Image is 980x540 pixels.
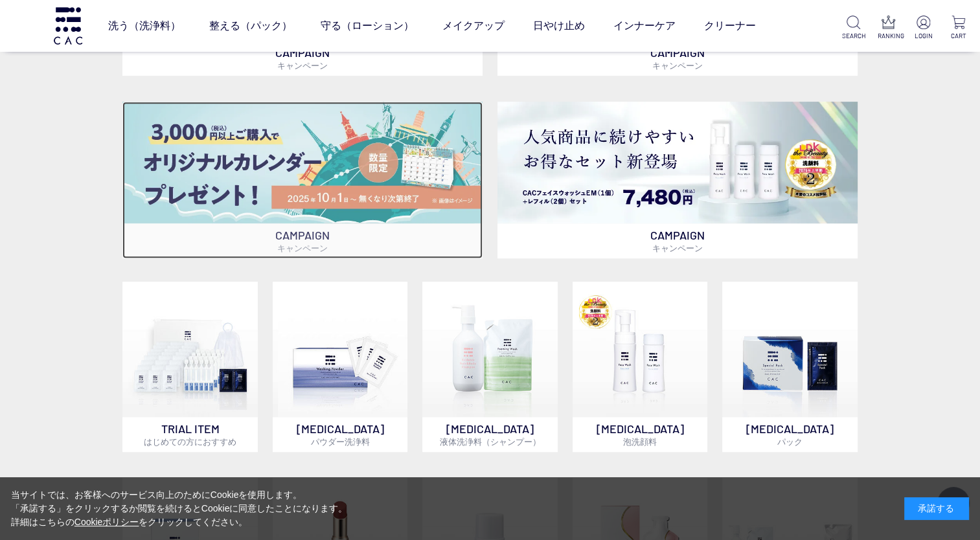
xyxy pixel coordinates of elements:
[122,282,258,452] a: トライアルセット TRIAL ITEMはじめての方におすすめ
[439,436,540,447] span: 液体洗浄料（シャンプー）
[947,16,970,41] a: CART
[442,8,504,44] a: メイクアップ
[497,102,858,259] a: フェイスウォッシュ＋レフィル2個セット フェイスウォッシュ＋レフィル2個セット CAMPAIGNキャンペーン
[722,282,858,452] a: [MEDICAL_DATA]パック
[122,282,258,417] img: トライアルセット
[497,223,858,258] p: CAMPAIGN
[122,417,258,452] p: TRIAL ITEM
[497,102,858,224] img: フェイスウォッシュ＋レフィル2個セット
[947,31,970,41] p: CART
[573,282,708,452] a: 泡洗顔料 [MEDICAL_DATA]泡洗顔料
[122,102,483,259] a: カレンダープレゼント カレンダープレゼント CAMPAIGNキャンペーン
[912,31,935,41] p: LOGIN
[122,223,483,258] p: CAMPAIGN
[877,31,900,41] p: RANKING
[573,282,708,417] img: 泡洗顔料
[842,31,865,41] p: SEARCH
[320,8,413,44] a: 守る（ローション）
[422,417,558,452] p: [MEDICAL_DATA]
[11,488,348,529] div: 当サイトでは、お客様へのサービス向上のためにCookieを使用します。 「承諾する」をクリックするか閲覧を続けるとCookieに同意したことになります。 詳細はこちらの をクリックしてください。
[74,517,139,527] a: Cookieポリシー
[722,417,858,452] p: [MEDICAL_DATA]
[573,417,708,452] p: [MEDICAL_DATA]
[623,436,657,447] span: 泡洗顔料
[777,436,803,447] span: パック
[613,8,675,44] a: インナーケア
[144,436,236,447] span: はじめての方におすすめ
[842,16,865,41] a: SEARCH
[122,102,483,224] img: カレンダープレゼント
[277,243,328,253] span: キャンペーン
[652,243,703,253] span: キャンペーン
[877,16,900,41] a: RANKING
[912,16,935,41] a: LOGIN
[273,282,408,452] a: [MEDICAL_DATA]パウダー洗浄料
[108,8,180,44] a: 洗う（洗浄料）
[209,8,291,44] a: 整える（パック）
[311,436,370,447] span: パウダー洗浄料
[703,8,755,44] a: クリーナー
[904,497,969,520] div: 承諾する
[532,8,584,44] a: 日やけ止め
[422,282,558,452] a: [MEDICAL_DATA]液体洗浄料（シャンプー）
[52,7,84,44] img: logo
[273,417,408,452] p: [MEDICAL_DATA]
